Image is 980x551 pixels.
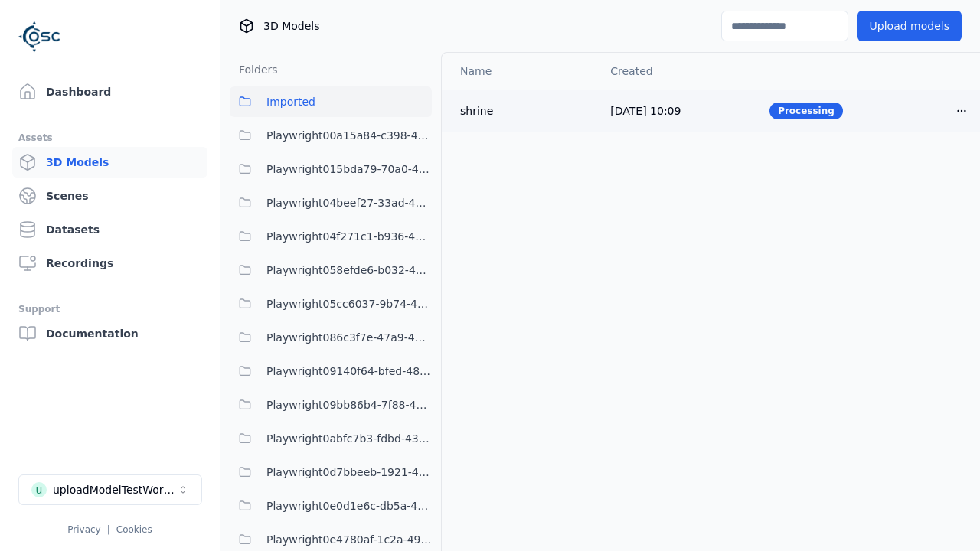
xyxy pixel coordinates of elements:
[18,129,201,147] div: Assets
[230,187,432,218] button: Playwright04beef27-33ad-4b39-a7ba-e3ff045e7193
[598,53,757,90] th: Created
[31,482,47,497] div: u
[230,289,432,319] button: Playwright05cc6037-9b74-4704-86c6-3ffabbdece83
[12,181,207,211] a: Scenes
[230,86,432,117] button: Imported
[266,530,432,549] span: Playwright0e4780af-1c2a-492e-901c-6880da17528a
[230,221,432,252] button: Playwright04f271c1-b936-458c-b5f6-36ca6337f11a
[266,362,432,380] span: Playwright09140f64-bfed-4894-9ae1-f5b1e6c36039
[230,255,432,285] button: Playwright058efde6-b032-4363-91b7-49175d678812
[12,214,207,245] a: Datasets
[266,497,432,515] span: Playwright0e0d1e6c-db5a-4244-b424-632341d2c1b4
[230,322,432,353] button: Playwright086c3f7e-47a9-4b40-930e-6daa73f464cc
[230,356,432,386] button: Playwright09140f64-bfed-4894-9ae1-f5b1e6c36039
[12,318,207,349] a: Documentation
[266,396,432,414] span: Playwright09bb86b4-7f88-4a8f-8ea8-a4c9412c995e
[266,261,432,279] span: Playwright058efde6-b032-4363-91b7-49175d678812
[266,463,432,481] span: Playwright0d7bbeeb-1921-41c6-b931-af810e4ce19a
[263,18,319,34] span: 3D Models
[610,105,681,117] span: [DATE] 10:09
[230,457,432,487] button: Playwright0d7bbeeb-1921-41c6-b931-af810e4ce19a
[18,300,201,318] div: Support
[12,77,207,107] a: Dashboard
[266,328,432,347] span: Playwright086c3f7e-47a9-4b40-930e-6daa73f464cc
[230,154,432,184] button: Playwright015bda79-70a0-409c-99cb-1511bab16c94
[266,227,432,246] span: Playwright04f271c1-b936-458c-b5f6-36ca6337f11a
[266,194,432,212] span: Playwright04beef27-33ad-4b39-a7ba-e3ff045e7193
[769,103,843,119] div: Processing
[18,474,202,505] button: Select a workspace
[12,147,207,178] a: 3D Models
[442,53,598,90] th: Name
[53,482,177,497] div: uploadModelTestWorkspace
[230,62,278,77] h3: Folders
[230,390,432,420] button: Playwright09bb86b4-7f88-4a8f-8ea8-a4c9412c995e
[67,524,100,535] a: Privacy
[460,103,586,119] div: shrine
[266,160,432,178] span: Playwright015bda79-70a0-409c-99cb-1511bab16c94
[18,15,61,58] img: Logo
[266,126,432,145] span: Playwright00a15a84-c398-4ef4-9da8-38c036397b1e
[857,11,962,41] button: Upload models
[266,429,432,448] span: Playwright0abfc7b3-fdbd-438a-9097-bdc709c88d01
[116,524,152,535] a: Cookies
[266,93,315,111] span: Imported
[230,491,432,521] button: Playwright0e0d1e6c-db5a-4244-b424-632341d2c1b4
[230,120,432,151] button: Playwright00a15a84-c398-4ef4-9da8-38c036397b1e
[12,248,207,279] a: Recordings
[266,295,432,313] span: Playwright05cc6037-9b74-4704-86c6-3ffabbdece83
[107,524,110,535] span: |
[230,423,432,454] button: Playwright0abfc7b3-fdbd-438a-9097-bdc709c88d01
